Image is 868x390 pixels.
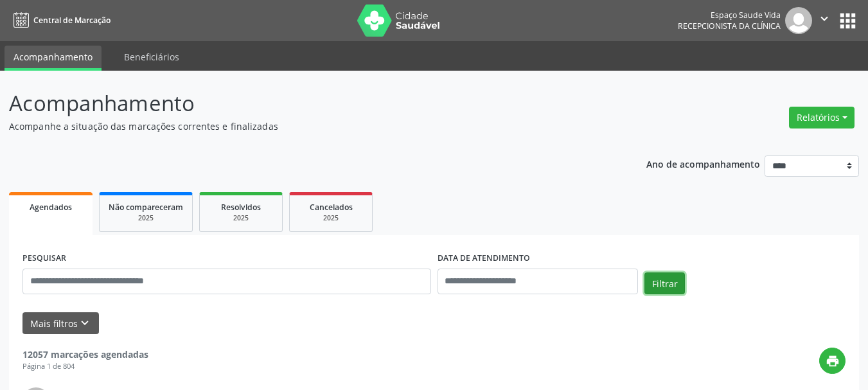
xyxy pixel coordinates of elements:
a: Beneficiários [115,46,188,68]
button: print [819,348,846,374]
button:  [812,7,837,34]
button: apps [837,10,859,32]
label: DATA DE ATENDIMENTO [438,249,530,269]
strong: 12057 marcações agendadas [22,348,148,360]
div: Página 1 de 804 [22,361,148,372]
p: Acompanhamento [9,87,604,120]
p: Acompanhe a situação das marcações correntes e finalizadas [9,120,604,133]
a: Central de Marcação [9,10,111,31]
button: Mais filtroskeyboard_arrow_down [22,312,99,335]
span: Central de Marcação [33,15,111,26]
span: Recepcionista da clínica [678,21,781,31]
div: 2025 [299,213,363,223]
button: Filtrar [644,272,685,294]
div: 2025 [209,213,273,223]
div: 2025 [109,213,183,223]
i: print [826,354,840,368]
img: img [785,7,812,34]
a: Acompanhamento [4,46,102,71]
span: Cancelados [310,202,353,213]
div: Espaço Saude Vida [678,10,781,21]
span: Resolvidos [221,202,261,213]
button: Relatórios [789,107,855,129]
span: Agendados [30,202,72,213]
label: PESQUISAR [22,249,66,269]
i:  [817,12,831,26]
p: Ano de acompanhamento [646,155,760,172]
i: keyboard_arrow_down [78,316,92,330]
span: Não compareceram [109,202,183,213]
